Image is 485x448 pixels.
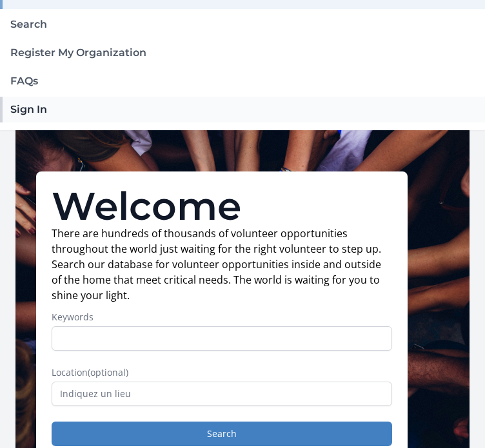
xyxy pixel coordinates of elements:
label: Keywords [52,311,392,324]
span: (optional) [88,366,128,378]
label: Location [52,366,392,379]
input: Indiquez un lieu [52,382,392,406]
h1: Welcome [52,187,392,226]
p: There are hundreds of thousands of volunteer opportunities throughout the world just waiting for ... [52,226,392,303]
button: Search [52,422,392,446]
